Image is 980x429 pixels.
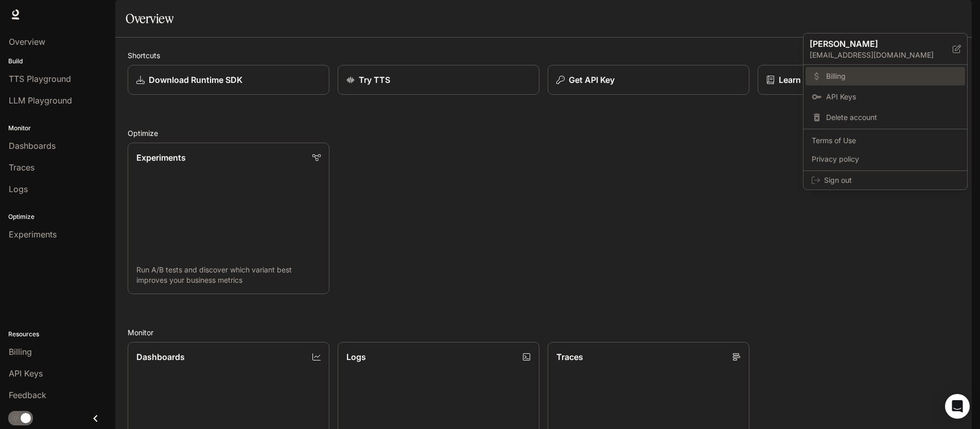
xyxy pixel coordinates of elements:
a: API Keys [806,88,965,106]
span: Sign out [824,175,959,185]
div: Delete account [806,108,965,127]
span: API Keys [826,92,959,102]
a: Terms of Use [806,131,965,150]
span: Terms of Use [812,135,959,146]
div: [PERSON_NAME][EMAIL_ADDRESS][DOMAIN_NAME] [803,33,967,65]
a: Privacy policy [806,150,965,168]
span: Billing [826,71,959,81]
span: Privacy policy [812,154,959,164]
p: [PERSON_NAME] [810,38,936,50]
span: Delete account [826,112,959,123]
div: Sign out [803,171,967,190]
a: Billing [806,67,965,85]
p: [EMAIL_ADDRESS][DOMAIN_NAME] [810,50,953,60]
